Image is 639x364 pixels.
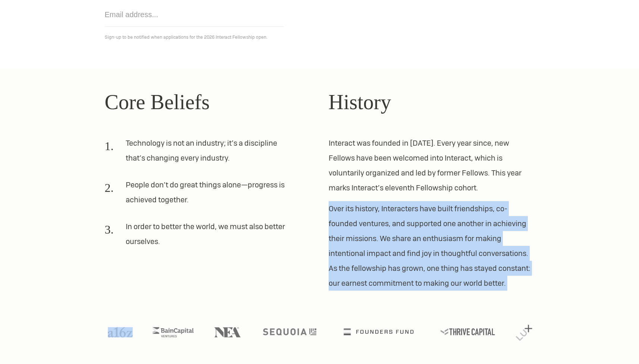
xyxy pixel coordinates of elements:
[329,86,535,118] h2: History
[329,136,535,195] p: Interact was founded in [DATE]. Every year since, new Fellows have been welcomed into Interact, w...
[105,3,284,27] input: Email address...
[105,86,311,118] h2: Core Beliefs
[105,136,293,171] li: Technology is not an industry; it’s a discipline that’s changing every industry.
[516,325,532,341] img: Lux Capital logo
[108,327,132,337] img: A16Z logo
[344,328,413,335] img: Founders Fund logo
[105,33,535,42] p: Sign-up to be notified when applications for the 2026 Interact Fellowship open.
[214,327,241,337] img: NEA logo
[441,328,495,335] img: Thrive Capital logo
[105,177,293,213] li: People don’t do great things alone—progress is achieved together.
[329,201,535,291] p: Over its history, Interacters have built friendships, co-founded ventures, and supported one anot...
[105,219,293,255] li: In order to better the world, we must also better ourselves.
[153,327,194,337] img: Bain Capital Ventures logo
[263,328,316,335] img: Sequoia logo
